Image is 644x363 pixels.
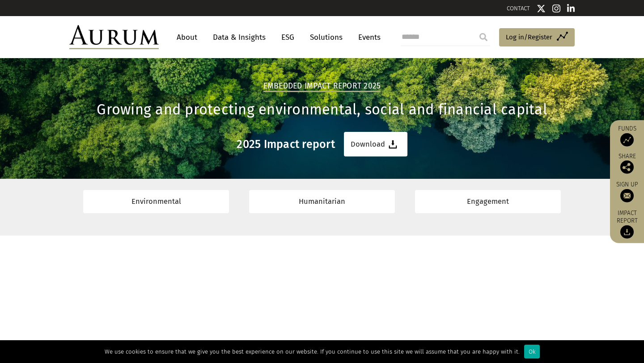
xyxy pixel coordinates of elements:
[620,189,634,203] img: Sign up to our newsletter
[537,4,546,13] img: Twitter icon
[172,29,202,46] a: About
[614,209,640,239] a: Impact report
[552,4,560,13] img: Instagram icon
[277,29,299,46] a: ESG
[415,190,561,213] a: Engagement
[567,4,575,13] img: Linkedin icon
[620,133,634,147] img: Access Funds
[208,29,270,46] a: Data & Insights
[69,101,575,118] h1: Growing and protecting environmental, social and financial capital
[614,181,640,203] a: Sign up
[69,25,159,49] img: Aurum
[614,153,640,174] div: Share
[263,81,381,92] h2: Embedded Impact report 2025
[344,132,407,156] a: Download
[499,28,575,47] a: Log in/Register
[524,345,540,359] div: Ok
[506,32,552,42] span: Log in/Register
[614,125,640,147] a: Funds
[620,160,634,174] img: Share this post
[83,190,229,213] a: Environmental
[305,29,347,46] a: Solutions
[249,190,395,213] a: Humanitarian
[354,29,381,46] a: Events
[507,5,530,12] a: CONTACT
[475,28,492,46] input: Submit
[237,138,335,151] h3: 2025 Impact report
